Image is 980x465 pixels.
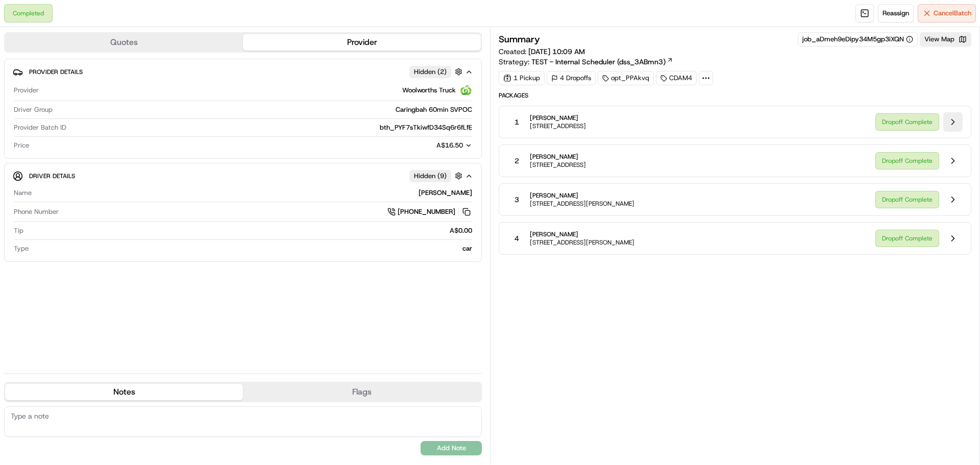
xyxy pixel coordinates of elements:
div: car [33,244,472,253]
button: Provider [243,34,481,51]
span: 4 [514,233,519,243]
div: 4 Dropoffs [547,71,596,85]
div: 1 Pickup [499,71,545,85]
img: Nash [10,10,31,31]
span: [PERSON_NAME] [530,230,634,238]
div: CDAM4 [656,71,697,85]
img: 1736555255976-a54dd68f-1ca7-489b-9aae-adbdc363a1c4 [10,97,29,116]
button: View Map [920,32,971,46]
span: API Documentation [96,148,164,158]
a: 📗Knowledge Base [6,144,82,162]
span: A$16.50 [436,141,463,150]
span: Phone Number [14,207,59,216]
span: Provider Batch ID [14,123,66,132]
button: Notes [5,384,243,400]
a: Powered byPylon [72,173,124,181]
span: 3 [514,194,519,205]
img: ww.png [460,84,472,96]
button: Hidden (9) [409,169,465,182]
button: CancelBatch [918,4,976,22]
button: Start new chat [174,101,186,113]
span: 2 [514,156,519,166]
span: [DATE] 10:09 AM [528,47,585,56]
div: 💻 [86,149,94,157]
span: Knowledge Base [20,148,78,158]
span: [PHONE_NUMBER] [398,207,455,216]
span: [PERSON_NAME] [530,153,586,161]
button: Quotes [5,34,243,51]
span: [STREET_ADDRESS] [530,161,586,169]
button: Hidden (2) [409,65,465,78]
div: 📗 [10,149,18,157]
span: bth_PYF7sTkiwfD34Sq6r6fLfE [380,123,472,132]
span: 1 [514,117,519,127]
span: [STREET_ADDRESS] [530,122,586,130]
span: Tip [14,226,23,235]
span: Name [14,188,32,198]
a: 💻API Documentation [82,144,168,162]
span: Created: [499,46,585,57]
span: TEST - Internal Scheduler (dss_3ABmn3) [531,57,666,67]
span: Caringbah 60min SVPOC [396,105,472,114]
p: Welcome 👋 [10,41,186,57]
span: Cancel Batch [934,9,971,18]
div: Strategy: [499,57,673,67]
button: Flags [243,384,481,400]
span: Pylon [102,173,124,181]
div: We're available if you need us! [35,108,129,116]
div: [PERSON_NAME] [36,188,472,198]
button: Provider DetailsHidden (2) [13,63,473,80]
span: Hidden ( 9 ) [414,172,447,181]
span: Hidden ( 2 ) [414,67,447,77]
span: Driver Group [14,105,53,114]
span: [STREET_ADDRESS][PERSON_NAME] [530,238,634,247]
a: [PHONE_NUMBER] [387,206,472,217]
button: Reassign [878,4,914,22]
div: Start new chat [35,97,167,108]
h3: Summary [499,35,540,44]
span: Packages [499,91,971,100]
button: A$16.50 [382,141,472,150]
button: job_aDmeh9eDipy34M5gp3iXQN [802,35,913,44]
button: Driver DetailsHidden (9) [13,167,473,184]
span: Provider [14,86,39,95]
div: opt_PPAkvq [598,71,654,85]
span: Provider Details [29,68,83,76]
span: [STREET_ADDRESS][PERSON_NAME] [530,200,634,208]
span: [PERSON_NAME] [530,191,634,200]
span: [PERSON_NAME] [530,114,586,122]
div: A$0.00 [28,226,472,235]
span: Woolworths Truck [402,86,456,95]
input: Clear [27,66,168,77]
span: Type [14,244,29,253]
span: Driver Details [29,172,75,180]
span: Reassign [883,9,909,18]
span: Price [14,141,29,150]
a: TEST - Internal Scheduler (dss_3ABmn3) [531,57,673,67]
